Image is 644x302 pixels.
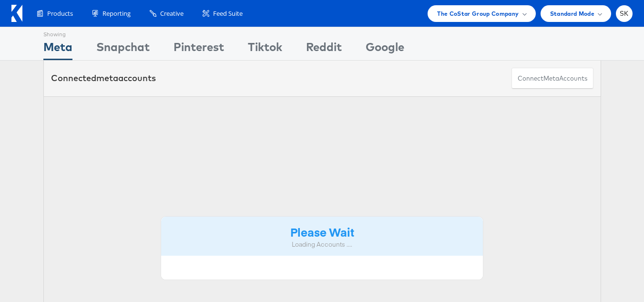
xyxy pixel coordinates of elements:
[96,73,118,83] span: meta
[213,9,243,18] span: Feed Suite
[511,68,593,89] button: ConnectmetaAccounts
[248,39,282,60] div: Tiktok
[550,9,594,19] span: Standard Mode
[102,9,131,18] span: Reporting
[47,9,73,18] span: Products
[620,10,629,17] span: SK
[168,240,476,249] div: Loading Accounts ....
[543,74,559,83] span: meta
[51,72,156,84] div: Connected accounts
[290,224,354,240] strong: Please Wait
[43,39,72,60] div: Meta
[366,39,404,60] div: Google
[96,39,150,60] div: Snapchat
[160,9,184,18] span: Creative
[437,9,519,19] span: The CoStar Group Company
[306,39,342,60] div: Reddit
[174,39,224,60] div: Pinterest
[43,27,72,39] div: Showing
